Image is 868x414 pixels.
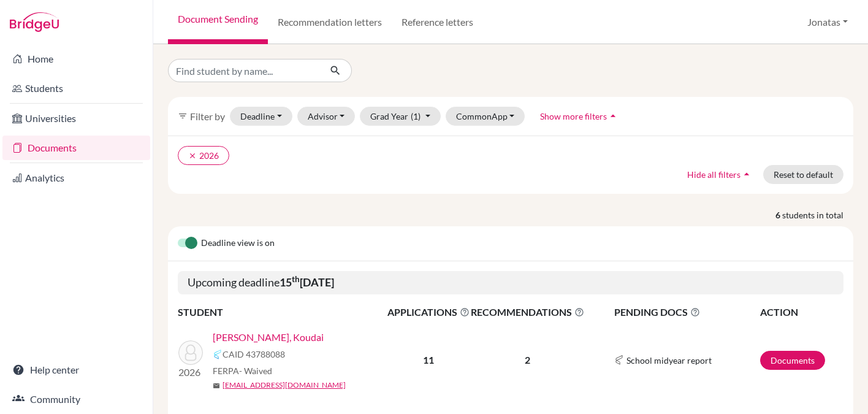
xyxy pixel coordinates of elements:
[763,165,843,184] button: Reset to default
[614,355,624,365] img: Common App logo
[168,59,320,82] input: Find student by name...
[239,366,272,376] span: - Waived
[190,110,225,122] span: Filter by
[471,353,584,367] p: 2
[607,110,619,122] i: arrow_drop_up
[2,358,150,382] a: Help center
[687,169,740,180] span: Hide all filters
[423,354,434,366] b: 11
[213,382,220,389] span: mail
[677,165,763,184] button: Hide all filtersarrow_drop_up
[740,168,753,180] i: arrow_drop_up
[614,305,759,320] span: PENDING DOCS
[201,236,275,251] span: Deadline view is on
[782,209,853,221] span: students in total
[530,107,630,126] button: Show more filtersarrow_drop_up
[280,275,334,289] b: 15 [DATE]
[471,305,584,320] span: RECOMMENDATIONS
[230,107,292,126] button: Deadline
[2,387,150,412] a: Community
[775,209,782,221] strong: 6
[2,136,150,160] a: Documents
[2,76,150,101] a: Students
[2,47,150,71] a: Home
[213,330,324,345] a: [PERSON_NAME], Koudai
[411,111,421,121] span: (1)
[802,10,853,34] button: Jonatas
[188,151,197,160] i: clear
[223,380,346,391] a: [EMAIL_ADDRESS][DOMAIN_NAME]
[446,107,525,126] button: CommonApp
[178,111,188,121] i: filter_list
[178,304,387,320] th: STUDENT
[387,305,470,320] span: APPLICATIONS
[213,364,272,377] span: FERPA
[297,107,356,126] button: Advisor
[2,166,150,190] a: Analytics
[2,106,150,131] a: Universities
[360,107,441,126] button: Grad Year(1)
[626,354,712,367] span: School midyear report
[292,274,300,284] sup: th
[213,350,223,359] img: Common App logo
[760,351,825,370] a: Documents
[540,111,607,121] span: Show more filters
[178,365,203,380] p: 2026
[178,146,229,165] button: clear2026
[223,348,285,361] span: CAID 43788088
[10,12,59,32] img: Bridge-U
[178,340,203,365] img: Sakayama, Koudai
[759,304,843,320] th: ACTION
[178,271,843,294] h5: Upcoming deadline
